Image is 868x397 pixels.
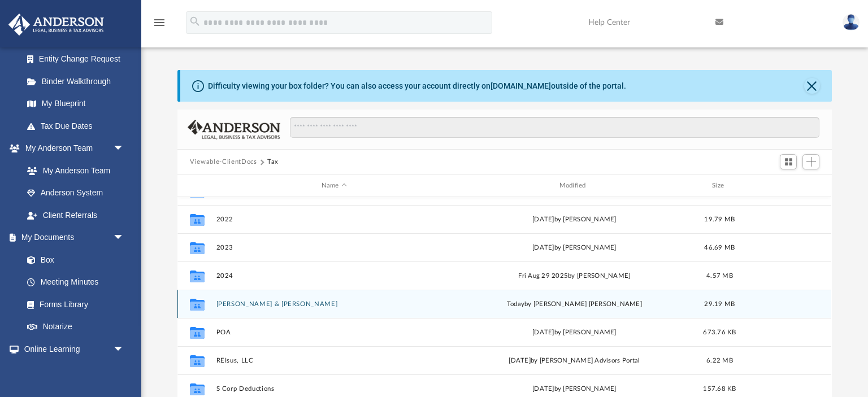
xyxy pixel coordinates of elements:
[190,157,257,167] button: Viewable-ClientDocs
[780,154,797,170] button: Switch to Grid View
[507,301,524,307] span: today
[16,48,141,71] a: Entity Change Request
[267,157,279,167] button: Tax
[697,181,743,191] div: Size
[8,226,136,249] a: My Documentsarrow_drop_down
[8,137,136,160] a: My Anderson Teamarrow_drop_down
[16,271,136,294] a: Meeting Minutes
[16,159,130,182] a: My Anderson Team
[16,293,130,316] a: Forms Library
[216,216,452,223] button: 2022
[113,226,136,250] span: arrow_drop_down
[183,181,211,191] div: id
[290,117,819,138] input: Search files and folders
[16,182,136,204] a: Anderson System
[705,301,735,307] span: 29.19 MB
[113,137,136,160] span: arrow_drop_down
[457,181,692,191] div: Modified
[16,316,136,338] a: Notarize
[457,384,692,394] div: [DATE] by [PERSON_NAME]
[704,386,736,392] span: 157.68 KB
[16,93,136,115] a: My Blueprint
[802,154,819,170] button: Add
[748,181,827,191] div: id
[8,338,136,360] a: Online Learningarrow_drop_down
[216,357,452,364] button: REIsus, LLC
[16,204,136,226] a: Client Referrals
[457,215,692,225] div: [DATE] by [PERSON_NAME]
[113,338,136,361] span: arrow_drop_down
[16,248,130,271] a: Box
[16,115,141,137] a: Tax Due Dates
[216,244,452,251] button: 2023
[843,14,860,30] img: User Pic
[216,300,452,308] button: [PERSON_NAME] & [PERSON_NAME]
[706,357,733,364] span: 6.22 MB
[208,80,626,92] div: Difficulty viewing your box folder? You can also access your account directly on outside of the p...
[216,272,452,280] button: 2024
[189,15,201,28] i: search
[5,14,107,36] img: Anderson Advisors Platinum Portal
[216,385,452,392] button: S Corp Deductions
[704,329,736,335] span: 673.76 KB
[457,299,692,309] div: by [PERSON_NAME] [PERSON_NAME]
[705,216,735,223] span: 19.79 MB
[706,273,733,279] span: 4.57 MB
[216,329,452,336] button: POA
[457,243,692,253] div: [DATE] by [PERSON_NAME]
[216,181,452,191] div: Name
[457,356,692,366] div: [DATE] by [PERSON_NAME] Advisors Portal
[153,21,166,29] a: menu
[804,78,820,94] button: Close
[491,81,551,90] a: [DOMAIN_NAME]
[457,328,692,338] div: [DATE] by [PERSON_NAME]
[705,245,735,251] span: 46.69 MB
[457,271,692,281] div: Fri Aug 29 2025 by [PERSON_NAME]
[153,16,166,29] i: menu
[16,70,141,93] a: Binder Walkthrough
